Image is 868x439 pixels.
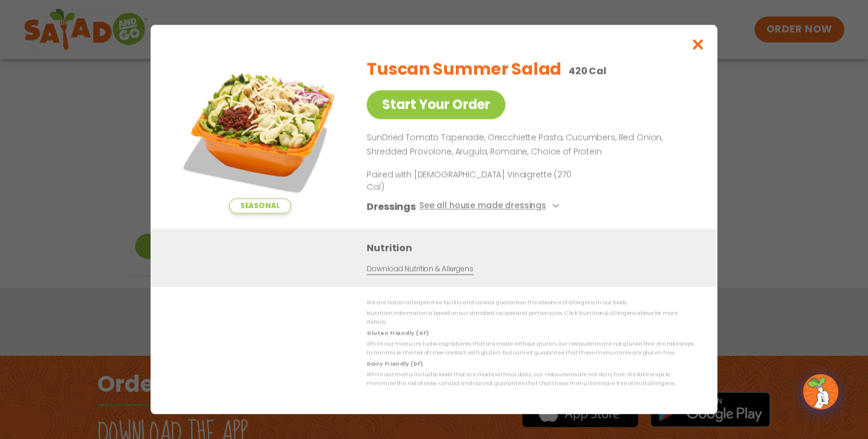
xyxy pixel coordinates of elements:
[679,25,717,64] button: Close modal
[367,330,428,337] strong: Gluten Friendly (GF)
[367,131,689,159] p: SunDried Tomato Tapenade, Orecchiette Pasta, Cucumbers, Red Onion, Shredded Provolone, Arugula, R...
[367,371,694,389] p: While our menu includes foods that are made without dairy, our restaurants are not dairy free. We...
[367,241,700,255] h3: Nutrition
[177,48,342,214] img: Featured product photo for Tuscan Summer Salad
[367,299,694,307] p: We are not an allergen free facility and cannot guarantee the absence of allergens in our foods.
[367,199,416,214] h3: Dressings
[367,309,694,327] p: Nutrition information is based on our standard recipes and portion sizes. Click Nutrition & Aller...
[419,199,563,214] button: See all house made dressings
[229,198,291,214] span: Seasonal
[367,361,422,368] strong: Dairy Friendly (DF)
[367,169,585,194] p: Paired with [DEMOGRAPHIC_DATA] Vinaigrette (270 Cal)
[804,375,837,408] img: wpChatIcon
[569,64,606,78] p: 420 Cal
[367,57,562,82] h2: Tuscan Summer Salad
[367,90,505,119] a: Start Your Order
[367,264,473,275] a: Download Nutrition & Allergens
[367,340,694,358] p: While our menu includes ingredients that are made without gluten, our restaurants are not gluten ...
